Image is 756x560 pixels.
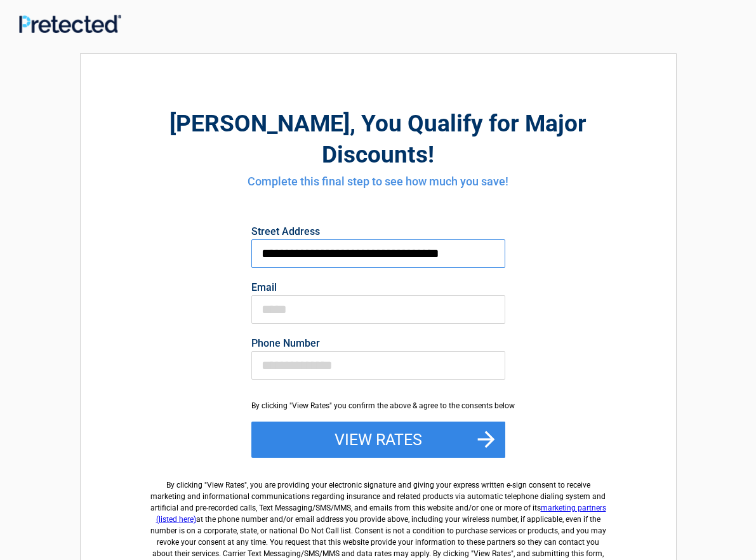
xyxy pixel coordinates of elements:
img: Main Logo [19,15,121,33]
label: Email [251,283,505,293]
span: View Rates [207,481,244,490]
label: Phone Number [251,338,505,349]
button: View Rates [251,422,505,458]
label: Street Address [251,227,505,237]
span: [PERSON_NAME] [169,110,350,137]
h4: Complete this final step to see how much you save! [150,173,606,190]
div: By clicking "View Rates" you confirm the above & agree to the consents below [251,400,505,411]
h2: , You Qualify for Major Discounts! [150,108,606,170]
